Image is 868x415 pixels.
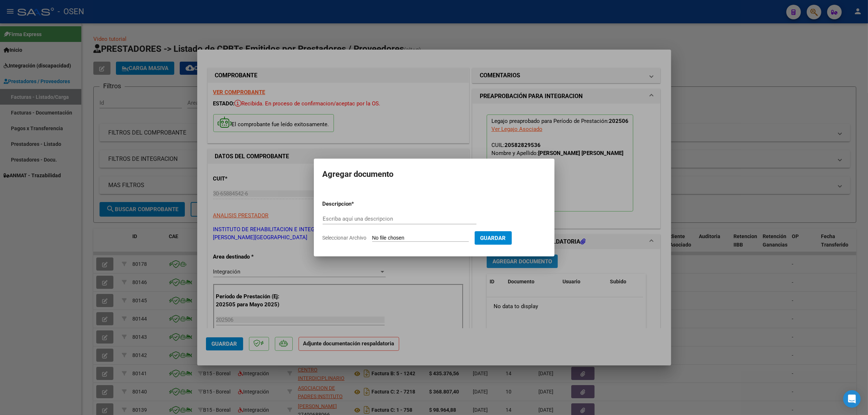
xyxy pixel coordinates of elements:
[323,200,390,208] p: Descripcion
[323,167,546,181] h2: Agregar documento
[475,231,512,245] button: Guardar
[323,235,367,241] span: Seleccionar Archivo
[843,390,861,408] div: Open Intercom Messenger
[480,235,506,241] span: Guardar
